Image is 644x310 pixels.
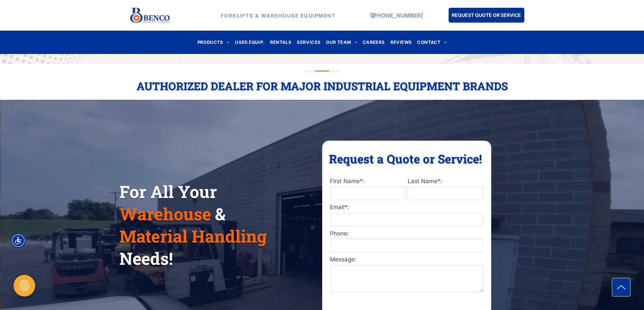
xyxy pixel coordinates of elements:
[323,38,360,47] a: OUR TEAM
[195,38,233,47] a: PRODUCTS
[371,12,423,19] a: [PHONE_NUMBER]
[294,38,323,47] a: SERVICES
[330,229,483,238] label: Phone:
[452,9,521,21] span: REQUEST QUOTE OR SERVICE
[449,8,524,23] a: REQUEST QUOTE OR SERVICE
[221,12,336,19] strong: FORKLIFTS & WAREHOUSE EQUIPMENT
[330,203,483,212] label: Email*:
[232,38,267,47] a: USED EQUIP.
[414,38,449,47] a: CONTACT
[11,233,26,248] div: Accessibility Menu
[215,203,225,225] span: &
[119,247,173,270] span: Needs!
[360,38,388,47] a: CAREERS
[330,255,483,264] label: Message:
[330,177,406,186] label: First Name*:
[408,177,483,186] label: Last Name*:
[388,38,415,47] a: REVIEWS
[137,79,508,93] span: Authorized Dealer For Major Industrial Equipment Brands
[119,203,211,225] span: Warehouse
[329,151,482,166] span: Request a Quote or Service!
[267,38,294,47] a: RENTALS
[119,225,267,247] span: Material Handling
[119,180,217,203] span: For All Your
